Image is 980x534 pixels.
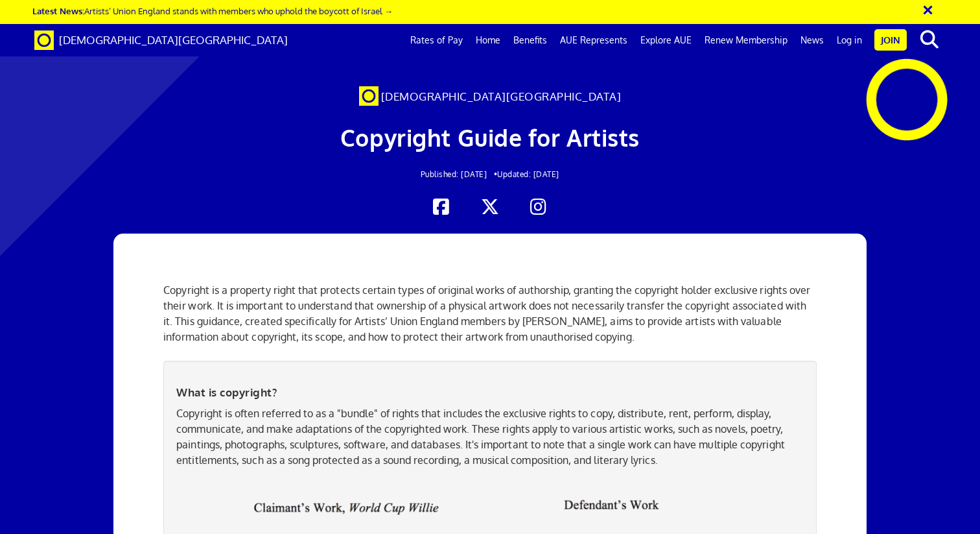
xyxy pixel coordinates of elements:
a: Brand [DEMOGRAPHIC_DATA][GEOGRAPHIC_DATA] [25,24,297,56]
a: AUE Represents [554,24,634,56]
b: What is copyright? [176,385,277,399]
button: search [909,26,949,53]
strong: Latest News: [32,5,84,16]
p: Copyright is often referred to as a "bundle" of rights that includes the exclusive rights to copy... [176,406,804,468]
span: [DEMOGRAPHIC_DATA][GEOGRAPHIC_DATA] [59,33,288,47]
span: Copyright Guide for Artists [340,123,640,152]
a: News [794,24,830,56]
a: Benefits [507,24,554,56]
p: Copyright is a property right that protects certain types of original works of authorship, granti... [163,282,817,345]
span: Published: [DATE] • [421,169,498,179]
a: Log in [830,24,869,56]
a: Join [874,29,907,51]
a: Home [469,24,507,56]
a: Explore AUE [634,24,698,56]
a: Latest News:Artists’ Union England stands with members who uphold the boycott of Israel → [32,5,393,16]
a: Rates of Pay [404,24,469,56]
h2: Updated: [DATE] [189,170,791,178]
span: [DEMOGRAPHIC_DATA][GEOGRAPHIC_DATA] [381,90,622,103]
a: Renew Membership [698,24,794,56]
